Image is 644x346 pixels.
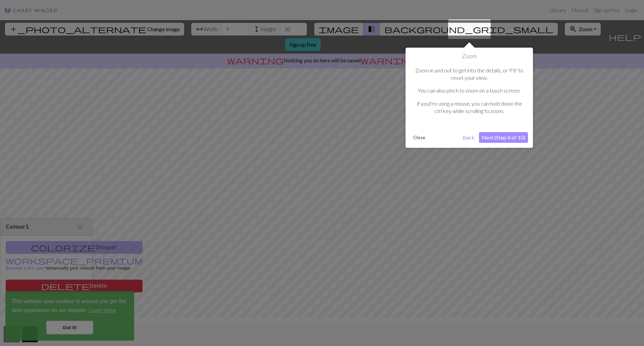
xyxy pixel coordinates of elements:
[414,67,525,82] p: Zoom in and out to get into the details, or 'Fit' to reset your view.
[411,53,528,60] h1: Zoom
[460,132,477,143] button: Back
[406,48,533,148] div: Zoom
[414,87,525,94] p: You can also pinch to zoom on a touch screen.
[414,100,525,115] p: If yout're using a mouse, you can hold down the ctrl key while scrolling to zoom.
[411,132,428,142] button: Close
[479,132,528,143] button: Next (Step 4 of 10)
